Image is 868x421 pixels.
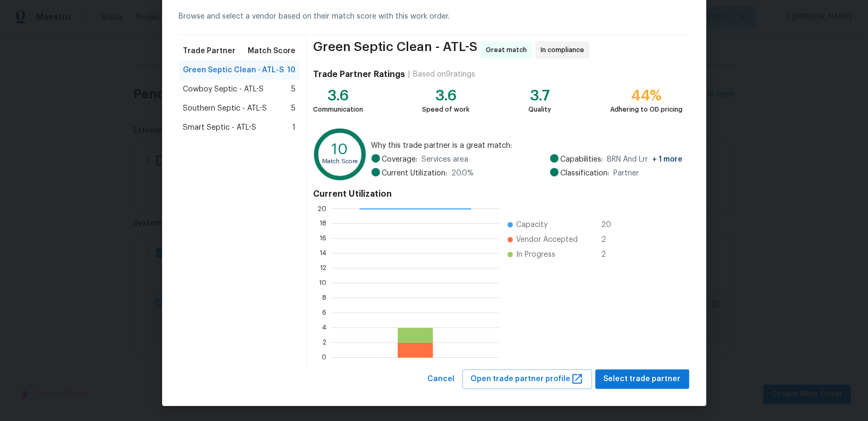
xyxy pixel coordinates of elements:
[611,90,683,101] div: 44%
[413,69,475,80] div: Based on 9 ratings
[183,46,236,56] span: Trade Partner
[561,154,603,165] span: Capabilities:
[313,41,477,58] span: Green Septic Clean - ATL-S
[516,220,547,230] span: Capacity
[541,45,588,55] span: In compliance
[516,249,555,260] span: In Progress
[183,84,264,95] span: Cowboy Septic - ATL-S
[611,104,683,115] div: Adhering to OD pricing
[322,325,326,331] text: 4
[516,234,578,245] span: Vendor Accepted
[601,249,618,260] span: 2
[319,250,326,257] text: 14
[323,340,326,346] text: 2
[595,369,689,389] button: Select trade partner
[528,90,551,101] div: 3.7
[183,122,257,133] span: Smart Septic - ATL-S
[313,189,682,199] h4: Current Utilization
[319,221,326,227] text: 18
[248,46,296,56] span: Match Score
[332,142,349,157] text: 10
[424,369,459,389] button: Cancel
[322,295,326,301] text: 8
[313,90,363,101] div: 3.6
[319,235,326,242] text: 16
[608,154,683,165] span: BRN And Lrr
[428,373,455,386] span: Cancel
[372,140,683,151] span: Why this trade partner is a great match:
[320,265,326,272] text: 12
[313,69,405,80] h4: Trade Partner Ratings
[382,154,418,165] span: Coverage:
[601,234,618,245] span: 2
[322,355,326,361] text: 0
[452,168,474,179] span: 20.0 %
[601,220,618,230] span: 20
[292,122,296,133] span: 1
[291,84,296,95] span: 5
[313,104,363,115] div: Communication
[323,158,358,164] text: Match Score
[405,69,413,80] div: |
[486,45,531,55] span: Great match
[183,103,267,114] span: Southern Septic - ATL-S
[287,65,296,75] span: 10
[471,373,584,386] span: Open trade partner profile
[322,310,326,316] text: 6
[614,168,639,179] span: Partner
[422,154,469,165] span: Services area
[604,373,681,386] span: Select trade partner
[462,369,592,389] button: Open trade partner profile
[382,168,448,179] span: Current Utilization:
[291,103,296,114] span: 5
[653,156,683,163] span: + 1 more
[561,168,610,179] span: Classification:
[422,90,469,101] div: 3.6
[319,280,326,287] text: 10
[183,65,284,75] span: Green Septic Clean - ATL-S
[422,104,469,115] div: Speed of work
[528,104,551,115] div: Quality
[318,206,326,212] text: 20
